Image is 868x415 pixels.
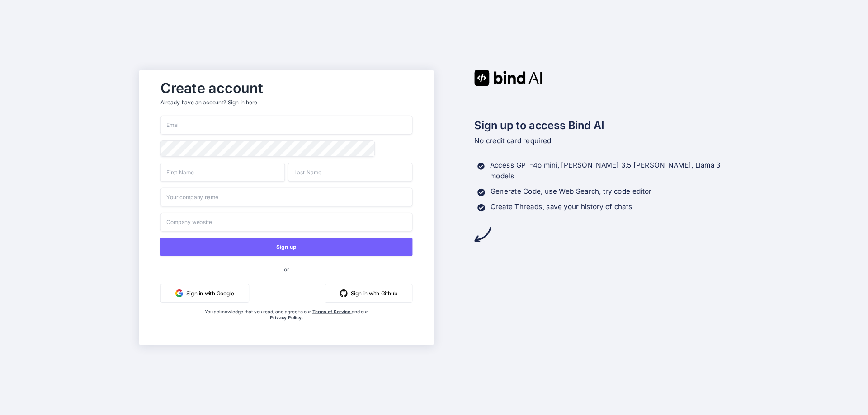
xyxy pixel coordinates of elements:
button: Sign in with Github [325,284,413,303]
input: Last Name [288,163,412,182]
div: You acknowledge that you read, and agree to our and our [203,308,371,339]
img: arrow [474,226,491,243]
h2: Create account [160,82,413,94]
input: Email [160,116,413,135]
input: Your company name [160,188,413,207]
p: Access GPT-4o mini, [PERSON_NAME] 3.5 [PERSON_NAME], Llama 3 models [490,160,729,182]
p: Already have an account? [160,99,413,107]
img: github [340,289,348,297]
div: Sign in here [228,99,257,107]
input: Company website [160,213,413,232]
h2: Sign up to access Bind AI [474,117,729,133]
button: Sign up [160,238,413,256]
a: Terms of Service [312,308,352,314]
input: First Name [160,163,285,182]
button: Sign in with Google [160,284,249,303]
p: No credit card required [474,135,729,146]
p: Generate Code, use Web Search, try code editor [491,186,651,197]
img: google [175,289,183,297]
a: Privacy Policy. [270,315,303,321]
span: or [253,260,320,279]
img: Bind AI logo [474,70,542,86]
p: Create Threads, save your history of chats [491,201,632,212]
